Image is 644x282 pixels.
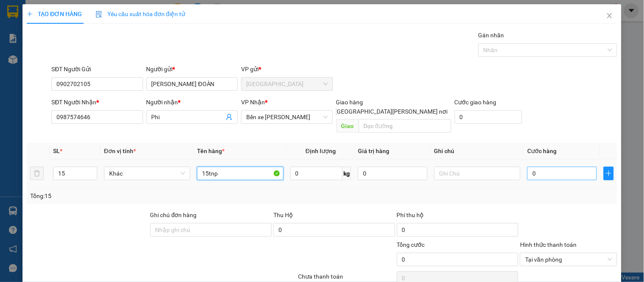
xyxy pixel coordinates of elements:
[606,12,613,19] span: close
[53,148,60,154] span: SL
[306,148,336,154] span: Định lượng
[109,167,185,180] span: Khác
[197,148,225,154] span: Tên hàng
[527,148,557,154] span: Cước hàng
[455,99,497,106] label: Cước giao hàng
[96,11,102,18] img: icon
[96,11,185,17] span: Yêu cầu xuất hóa đơn điện tử
[273,212,293,218] span: Thu Hộ
[397,241,425,248] span: Tổng cước
[51,64,143,74] div: SĐT Người Gửi
[197,167,283,180] input: VD: Bàn, Ghế
[226,114,233,120] span: user-add
[27,11,82,17] span: TẠO ĐƠN HÀNG
[336,99,363,106] span: Giao hàng
[358,167,427,180] input: 0
[30,191,249,201] div: Tổng: 15
[434,167,520,180] input: Ghi Chú
[343,167,351,180] span: kg
[246,111,327,123] span: Bến xe Tiền Giang
[104,148,136,154] span: Đơn vị tính
[455,110,523,124] input: Cước giao hàng
[478,32,504,39] label: Gán nhãn
[150,223,272,237] input: Ghi chú đơn hàng
[525,253,612,266] span: Tại văn phòng
[598,4,622,28] button: Close
[431,143,524,159] th: Ghi chú
[150,212,197,218] label: Ghi chú đơn hàng
[27,11,33,17] span: plus
[241,64,332,74] div: VP gửi
[604,170,613,177] span: plus
[30,167,44,180] button: delete
[332,107,451,116] span: [GEOGRAPHIC_DATA][PERSON_NAME] nơi
[336,119,359,133] span: Giao
[604,167,614,180] button: plus
[359,119,451,133] input: Dọc đường
[397,210,519,223] div: Phí thu hộ
[51,98,143,107] div: SĐT Người Nhận
[146,64,238,74] div: Người gửi
[241,99,265,106] span: VP Nhận
[358,148,389,154] span: Giá trị hàng
[146,98,238,107] div: Người nhận
[520,241,577,248] label: Hình thức thanh toán
[246,78,327,90] span: Sài Gòn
